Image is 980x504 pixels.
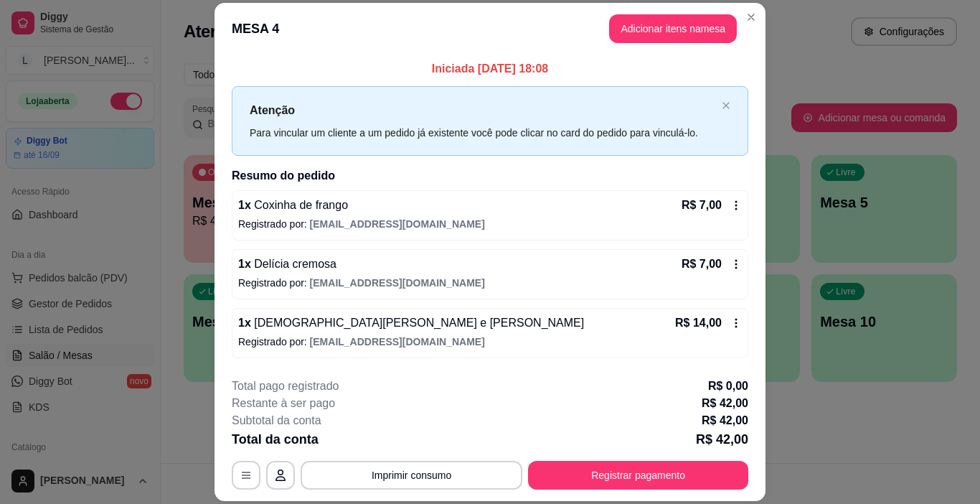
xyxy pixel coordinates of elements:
[238,197,348,214] p: 1 x
[702,412,748,429] p: R$ 42,00
[232,60,748,78] p: Iniciada [DATE] 18:08
[251,317,584,329] span: [DEMOGRAPHIC_DATA][PERSON_NAME] e [PERSON_NAME]
[232,429,319,449] p: Total da conta
[675,314,722,332] p: R$ 14,00
[528,461,748,490] button: Registrar pagamento
[696,429,748,449] p: R$ 42,00
[232,378,339,395] p: Total pago registrado
[238,217,742,231] p: Registrado por:
[682,197,722,214] p: R$ 7,00
[310,277,485,289] span: [EMAIL_ADDRESS][DOMAIN_NAME]
[238,256,336,273] p: 1 x
[310,218,485,230] span: [EMAIL_ADDRESS][DOMAIN_NAME]
[232,167,748,185] h2: Resumo do pedido
[301,461,522,490] button: Imprimir consumo
[708,378,748,395] p: R$ 0,00
[238,314,584,332] p: 1 x
[238,276,742,290] p: Registrado por:
[702,395,748,412] p: R$ 42,00
[215,3,765,55] header: MESA 4
[722,101,730,111] button: close
[609,14,737,43] button: Adicionar itens namesa
[740,6,763,29] button: Close
[250,101,716,119] p: Atenção
[251,199,348,211] span: Coxinha de frango
[232,412,321,429] p: Subtotal da conta
[310,336,485,347] span: [EMAIL_ADDRESS][DOMAIN_NAME]
[722,101,730,110] span: close
[251,258,336,270] span: Delícia cremosa
[238,335,742,349] p: Registrado por:
[250,125,716,141] div: Para vincular um cliente a um pedido já existente você pode clicar no card do pedido para vinculá...
[232,395,335,412] p: Restante à ser pago
[682,256,722,273] p: R$ 7,00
